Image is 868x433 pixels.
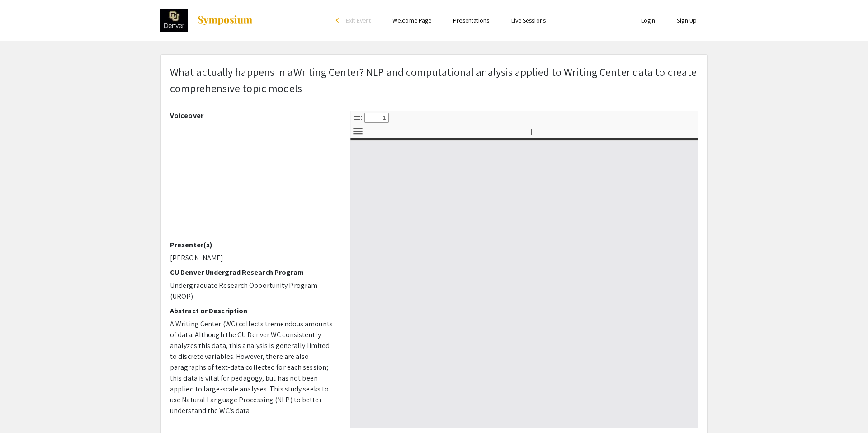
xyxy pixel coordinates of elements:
[392,16,431,24] a: Welcome Page
[336,18,341,23] div: arrow_back_ios
[170,306,337,315] h2: Abstract or Description
[641,16,656,24] a: Login
[677,16,697,24] a: Sign Up
[453,16,489,24] a: Presentations
[510,125,525,138] button: Zoom Out
[160,9,188,32] img: 2021 Research and Creative Activities Symposium (RaCAS)
[170,280,337,302] p: Undergraduate Research Opportunity Program (UROP)
[170,319,333,415] span: A Writing Center (WC) collects tremendous amounts of data. Although the CU Denver WC consistently...
[170,253,337,264] p: [PERSON_NAME]
[511,16,546,24] a: Live Sessions
[170,64,698,96] p: What actually happens in aWriting Center? NLP and computational analysis applied to Writing Cente...
[160,9,253,32] a: 2021 Research and Creative Activities Symposium (RaCAS)
[170,111,337,120] h2: Voiceover
[170,268,337,277] h2: CU Denver Undergrad Research Program
[197,15,253,26] img: Symposium by ForagerOne
[524,125,539,138] button: Zoom In
[346,16,371,24] span: Exit Event
[350,125,365,138] button: Tools
[364,113,389,123] input: Page
[170,123,337,240] iframe: What actually happens in a Writing Center? NLP applied to Writing Center Data
[350,111,365,124] button: Toggle Sidebar
[7,392,38,426] iframe: Chat
[170,240,337,249] h2: Presenter(s)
